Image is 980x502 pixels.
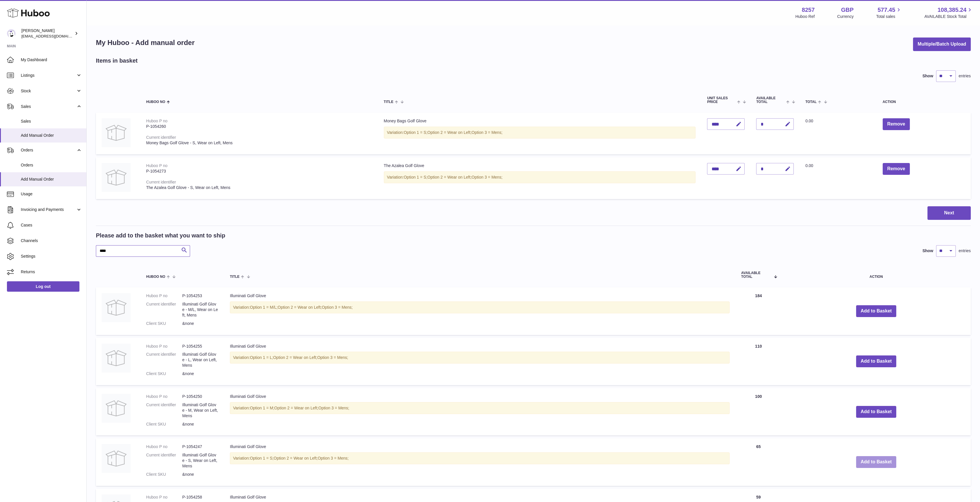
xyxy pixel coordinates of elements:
[102,344,131,372] img: Illuminati Golf Glove
[782,265,971,284] th: Action
[938,6,966,14] span: 108,385.24
[224,388,735,435] td: Illuminati Golf Glove
[876,6,902,19] a: 577.45 Total sales
[250,305,278,310] span: Option 1 = M/L;
[21,28,73,39] div: [PERSON_NAME]
[146,371,182,376] dt: Client SKU
[317,355,348,360] span: Option 3 = Mens;
[735,338,782,385] td: 110
[96,57,138,65] h2: Items in basket
[927,206,971,220] button: Next
[378,157,702,199] td: The Azalea Golf Glove
[250,355,273,360] span: Option 1 = L;
[273,355,317,360] span: Option 2 = Wear on Left;
[735,438,782,486] td: 65
[21,238,82,243] span: Channels
[146,394,182,399] dt: Huboo P no
[146,185,372,190] div: The Azalea Golf Glove - S, Wear on Left, Mens
[876,14,902,19] span: Total sales
[883,100,965,104] div: Action
[182,344,218,349] dd: P-1054255
[924,6,973,19] a: 108,385.24 AVAILABLE Stock Total
[21,88,76,94] span: Stock
[21,73,76,78] span: Listings
[21,162,82,168] span: Orders
[146,344,182,349] dt: Huboo P no
[146,124,372,129] div: P-1054260
[250,406,274,410] span: Option 1 = M;
[182,371,218,376] dd: &none
[230,352,730,364] div: Variation:
[856,305,897,317] button: Add to Basket
[182,321,218,326] dd: &none
[182,402,218,419] dd: Illuminati Golf Glove - M, Wear on Left, Mens
[146,422,182,427] dt: Client SKU
[182,494,218,500] dd: P-1054258
[883,118,910,130] button: Remove
[856,456,897,468] button: Add to Basket
[837,14,854,19] div: Currency
[805,119,813,123] span: 0.00
[924,14,973,19] span: AVAILABLE Stock Total
[146,275,165,279] span: Huboo no
[856,406,897,418] button: Add to Basket
[230,301,730,313] div: Variation:
[146,402,182,419] dt: Current identifier
[21,104,76,109] span: Sales
[427,175,472,179] span: Option 2 = Wear on Left;
[384,100,393,104] span: Title
[404,175,427,179] span: Option 1 = S;
[21,57,82,63] span: My Dashboard
[274,406,319,410] span: Option 2 = Wear on Left;
[384,127,696,138] div: Variation:
[146,352,182,368] dt: Current identifier
[21,34,85,38] span: [EMAIL_ADDRESS][DOMAIN_NAME]
[471,130,502,135] span: Option 3 = Mens;
[96,38,195,47] h1: My Huboo - Add manual order
[182,472,218,477] dd: &none
[923,73,933,79] label: Show
[274,456,318,460] span: Option 2 = Wear on Left;
[707,96,736,104] span: Unit Sales Price
[427,130,472,135] span: Option 2 = Wear on Left;
[182,444,218,449] dd: P-1054247
[224,287,735,335] td: Illuminati Golf Glove
[959,73,971,79] span: entries
[7,29,16,38] img: don@skinsgolf.com
[146,135,176,140] div: Current identifier
[278,305,322,310] span: Option 2 = Wear on Left;
[959,248,971,254] span: entries
[322,305,353,310] span: Option 3 = Mens;
[146,444,182,449] dt: Huboo P no
[378,113,702,154] td: Money Bags Golf Glove
[146,168,372,174] div: P-1054273
[182,422,218,427] dd: &none
[146,100,165,104] span: Huboo no
[102,163,131,192] img: The Azalea Golf Glove
[404,130,427,135] span: Option 1 = S;
[224,438,735,486] td: Illuminati Golf Glove
[471,175,502,179] span: Option 3 = Mens;
[883,163,910,175] button: Remove
[230,452,730,464] div: Variation:
[756,96,785,104] span: AVAILABLE Total
[856,355,897,367] button: Add to Basket
[21,147,76,153] span: Orders
[741,271,771,279] span: AVAILABLE Total
[146,180,176,184] div: Current identifier
[182,452,218,469] dd: Illuminati Golf Glove - S, Wear on Left, Mens
[230,275,239,279] span: Title
[21,207,76,212] span: Invoicing and Payments
[182,352,218,368] dd: Illuminati Golf Glove - L, Wear on Left, Mens
[21,222,82,228] span: Cases
[21,254,82,259] span: Settings
[250,456,274,460] span: Option 1 = S;
[182,293,218,299] dd: P-1054253
[146,452,182,469] dt: Current identifier
[146,494,182,500] dt: Huboo P no
[21,133,82,138] span: Add Manual Order
[102,444,131,473] img: Illuminati Golf Glove
[7,281,79,292] a: Log out
[877,6,895,14] span: 577.45
[735,287,782,335] td: 184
